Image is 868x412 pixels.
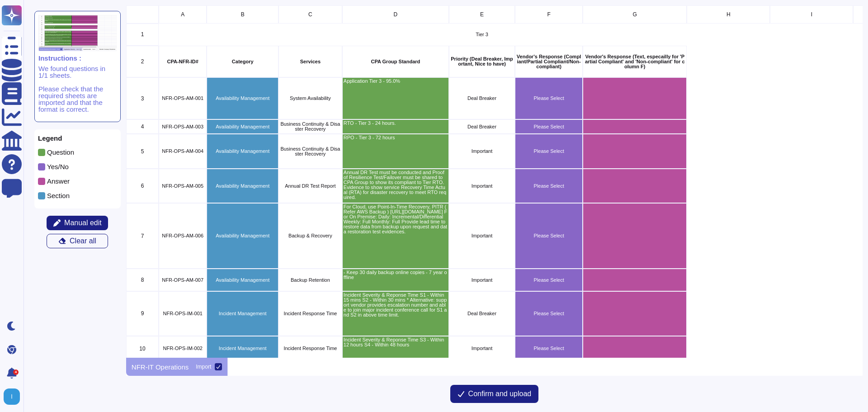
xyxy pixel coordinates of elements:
p: Please Select [516,233,581,238]
p: NFR-OPS-AM-003 [160,124,205,129]
p: Important [450,278,514,283]
p: Deal Breaker [450,96,514,101]
p: Important [450,149,514,154]
img: user [4,388,20,405]
p: Please Select [516,311,581,316]
p: Instructions : [38,55,117,62]
p: Annual DR Test Report [280,184,341,189]
span: F [547,12,550,17]
span: D [393,12,397,17]
p: Incident Response Time [280,346,341,351]
span: Manual edit [64,219,102,227]
span: B [241,12,245,17]
p: Please Select [516,184,581,189]
p: Tier 3 [450,32,514,37]
p: Business Continuity & Disaster Recovery [280,147,341,156]
p: Please Select [516,346,581,351]
p: Backup & Recovery [280,233,341,238]
div: 5 [126,134,159,169]
p: System Availability [280,96,341,101]
p: Application Tier 3 - 95.0% [344,79,448,84]
p: Incident Management [208,311,277,316]
p: Please Select [516,96,581,101]
img: instruction [38,15,117,51]
div: 10 [126,336,159,361]
p: NFR-OPS-AM-005 [160,184,205,189]
div: 2 [126,46,159,78]
p: CPA-NFR-ID# [160,59,205,64]
p: We found questions in 1/1 sheets. Please check that the required sheets are imported and that the... [38,65,117,113]
p: NFR-OPS-AM-004 [160,149,205,154]
button: Clear all [47,234,108,248]
p: NFR-OPS-AM-007 [160,278,205,283]
p: NFR-OPS-IM-001 [160,311,205,316]
p: Section [47,192,70,199]
span: I [811,12,812,17]
span: C [308,12,312,17]
span: Clear all [70,237,96,245]
p: NFR-OPS-AM-001 [160,96,205,101]
div: 1 [126,24,159,46]
span: H [726,12,731,17]
p: Services [280,59,341,64]
p: Please Select [516,149,581,154]
button: user [2,387,26,407]
div: 6 [126,169,159,204]
div: Import [196,364,211,369]
p: Please Select [516,124,581,129]
p: Availability Management [208,233,277,238]
p: Yes/No [47,163,69,170]
p: RTO - Tier 3 - 24 hours. [344,121,448,126]
p: Important [450,346,514,351]
p: Availability Management [208,149,277,154]
div: 3 [126,77,159,119]
div: 4 [13,369,19,375]
p: Availability Management [208,278,277,283]
span: Confirm and upload [468,390,532,398]
button: Confirm and upload [450,385,539,403]
p: Incident Severity & Reponse Time S3 - Within 12 hours S4 - Within 48 hours [344,337,448,347]
div: 7 [126,203,159,269]
p: Important [450,233,514,238]
button: Manual edit [47,216,108,230]
div: 4 [126,119,159,134]
p: Answer [47,178,70,185]
p: CPA Group Standard [344,59,448,64]
p: Deal Breaker [450,124,514,129]
p: Question [47,149,74,156]
span: E [480,12,484,17]
p: Annual DR Test must be conducted and Proof of Resilience Test/Failover must be shared to CPA Grou... [344,170,448,200]
p: Incident Response Time [280,311,341,316]
p: NFR-OPS-AM-006 [160,233,205,238]
p: Priority (Deal Breaker, Important, Nice to have) [450,57,514,66]
p: Backup Retention [280,278,341,283]
p: Deal Breaker [450,311,514,316]
p: Important [450,184,514,189]
p: Legend [38,135,117,142]
span: G [632,12,637,17]
p: For Cloud, use Point-In-Time Recovery, PITR ( Refer AWS Backup ) [URL][DOMAIN_NAME] For On Premis... [344,204,448,234]
p: Category [208,59,277,64]
p: Availability Management [208,184,277,189]
p: Availability Management [208,96,277,101]
div: 8 [126,269,159,291]
p: - Keep 30 daily backup online copies - 7 year offline [344,270,448,280]
p: Vendor's Response (Compliant/Partial Compliant/Non-compliant) [516,54,581,69]
p: RPO - Tier 3 - 72 hours [344,135,448,140]
span: A [181,12,184,17]
p: Incident Severity & Reponse Time S1 - Within 15 mins S2 - Within 30 mins * Alternative: support v... [344,293,448,317]
p: Business Continuity & Disaster Recovery [280,122,341,132]
p: NFR-IT Operations [132,364,189,370]
p: Vendor's Response (Text, especailly for 'Partial Compliant' and 'Non-compliant' for column F) [584,54,685,69]
p: Please Select [516,278,581,283]
div: grid [126,5,863,358]
p: Incident Management [208,346,277,351]
p: NFR-OPS-IM-002 [160,346,205,351]
p: Availability Management [208,124,277,129]
div: 9 [126,291,159,336]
